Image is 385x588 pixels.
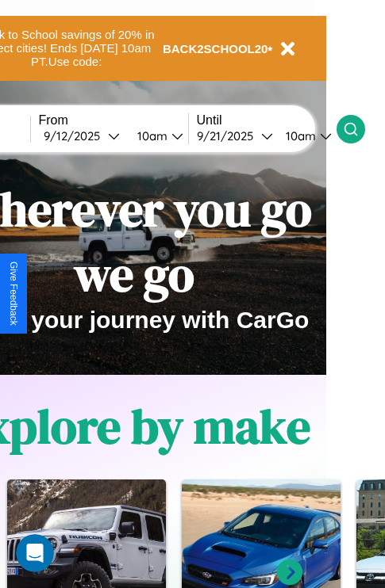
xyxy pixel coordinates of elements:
button: 10am [125,128,188,144]
b: BACK2SCHOOL20 [163,42,268,55]
div: 9 / 12 / 2025 [44,128,108,143]
iframe: Intercom live chat [16,534,54,572]
div: 10am [129,128,171,143]
button: 10am [273,128,337,144]
div: 10am [278,128,320,143]
div: 9 / 21 / 2025 [197,128,261,143]
button: 9/12/2025 [39,128,125,144]
div: Give Feedback [8,262,19,326]
label: Until [197,113,337,128]
label: From [39,113,188,128]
